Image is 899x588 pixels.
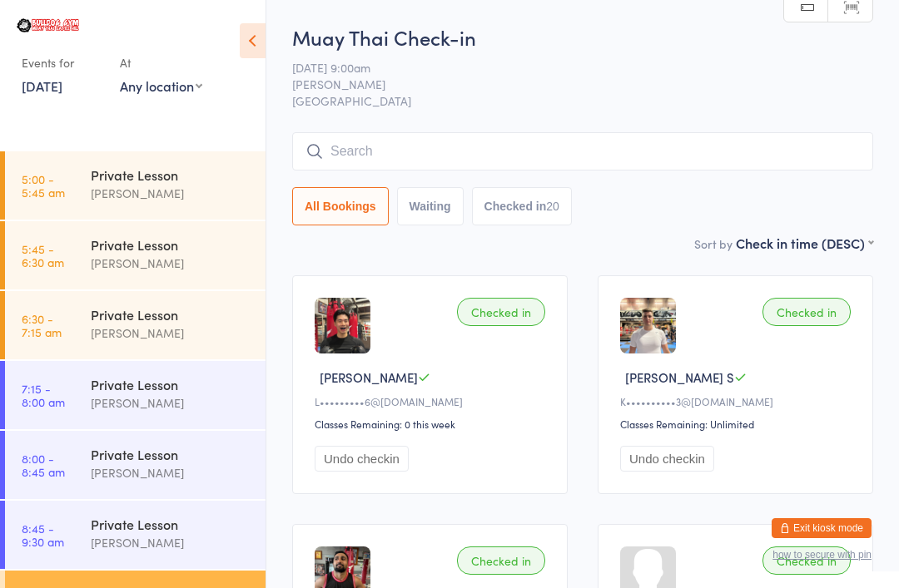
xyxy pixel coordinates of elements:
img: Bulldog Gym Castle Hill Pty Ltd [17,18,79,32]
time: 8:00 - 8:45 am [22,452,65,478]
div: Private Lesson [91,375,251,393]
div: Private Lesson [91,515,251,533]
a: 7:15 -8:00 amPrivate Lesson[PERSON_NAME] [5,361,266,429]
div: K••••••••••3@[DOMAIN_NAME] [620,394,856,408]
time: 6:30 - 7:15 am [22,312,62,338]
div: Private Lesson [91,166,251,184]
button: Undo checkin [315,446,409,472]
img: image1726732759.png [620,298,676,353]
img: image1715387782.png [315,298,370,353]
div: Private Lesson [91,445,251,463]
button: Waiting [397,187,464,225]
div: Checked in [457,546,545,575]
div: [PERSON_NAME] [91,324,251,343]
h2: Muay Thai Check-in [292,23,873,51]
div: Check in time (DESC) [736,234,873,252]
a: [DATE] [22,77,62,95]
div: Classes Remaining: 0 this week [315,417,550,431]
div: Private Lesson [91,235,251,254]
time: 5:45 - 6:30 am [22,242,64,269]
div: [PERSON_NAME] [91,463,251,482]
div: Checked in [762,298,851,326]
div: Checked in [762,546,851,575]
a: 8:45 -9:30 amPrivate Lesson[PERSON_NAME] [5,501,266,569]
div: At [120,49,202,77]
div: [PERSON_NAME] [91,533,251,552]
time: 5:00 - 5:45 am [22,172,65,199]
div: Checked in [457,298,545,326]
span: [GEOGRAPHIC_DATA] [292,92,873,109]
div: Events for [22,49,103,77]
div: Private Lesson [91,305,251,324]
button: Checked in20 [472,187,572,225]
time: 7:15 - 8:00 am [22,382,65,408]
div: [PERSON_NAME] [91,254,251,273]
div: Classes Remaining: Unlimited [620,417,856,431]
span: [PERSON_NAME] [292,76,847,92]
a: 5:00 -5:45 amPrivate Lesson[PERSON_NAME] [5,151,266,220]
label: Sort by [694,235,733,252]
a: 5:45 -6:30 amPrivate Lesson[PERSON_NAME] [5,221,266,289]
span: [DATE] 9:00am [292,59,847,76]
div: L•••••••••6@[DOMAIN_NAME] [315,394,550,408]
span: [PERSON_NAME] S [625,368,734,386]
div: [PERSON_NAME] [91,393,251,413]
button: Undo checkin [620,446,714,472]
button: All Bookings [292,187,389,225]
div: Any location [120,77,202,95]
div: [PERSON_NAME] [91,184,251,203]
span: [PERSON_NAME] [320,368,418,386]
a: 8:00 -8:45 amPrivate Lesson[PERSON_NAME] [5,431,266,499]
input: Search [292,132,873,170]
button: how to secure with pin [772,549,872,561]
button: Exit kiosk mode [772,518,872,538]
a: 6:30 -7:15 amPrivate Lesson[PERSON_NAME] [5,291,266,359]
time: 8:45 - 9:30 am [22,521,64,548]
div: 20 [546,200,559,213]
